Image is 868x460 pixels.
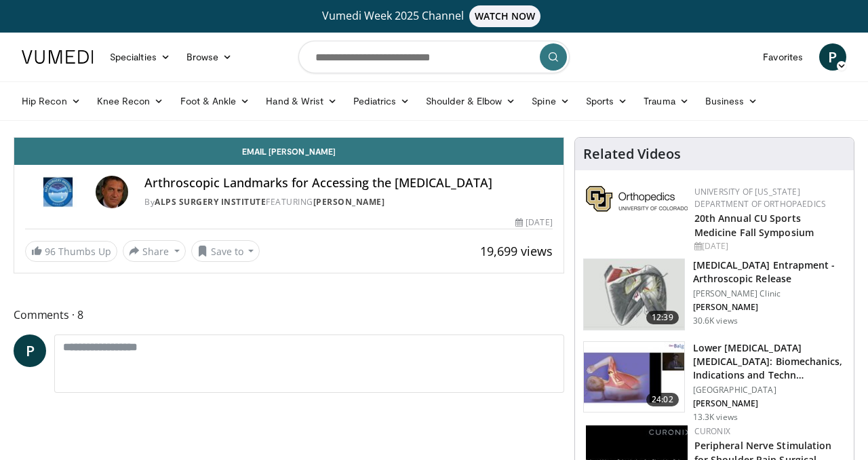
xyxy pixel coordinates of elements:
a: 96 Thumbs Up [25,241,117,262]
a: Browse [178,43,241,71]
a: Shoulder & Elbow [418,88,524,115]
a: Foot & Ankle [172,88,258,115]
a: Email [PERSON_NAME] [14,138,564,165]
span: 19,699 views [480,243,553,259]
h3: [MEDICAL_DATA] Entrapment - Arthroscopic Release [693,258,846,286]
a: [PERSON_NAME] [313,196,385,208]
a: Spine [524,88,577,115]
img: VuMedi Logo [22,50,94,64]
button: Share [123,240,186,262]
a: P [14,334,46,367]
img: 003f300e-98b5-4117-aead-6046ac8f096e.150x105_q85_crop-smart_upscale.jpg [584,342,684,413]
a: Trauma [635,88,697,115]
a: Business [697,88,766,115]
div: [DATE] [694,240,843,252]
div: By FEATURING [144,196,553,208]
a: Vumedi Week 2025 ChannelWATCH NOW [24,5,844,27]
a: 20th Annual CU Sports Medicine Fall Symposium [694,212,814,239]
img: Avatar [96,176,128,208]
div: [DATE] [515,216,552,229]
img: 38716_0000_3.png.150x105_q85_crop-smart_upscale.jpg [584,259,684,330]
span: Comments 8 [14,306,564,324]
p: [PERSON_NAME] Clinic [693,288,846,299]
input: Search topics, interventions [298,41,570,73]
a: University of [US_STATE] Department of Orthopaedics [694,186,826,210]
a: P [819,43,846,71]
p: 13.3K views [693,412,738,423]
h4: Related Videos [583,146,681,162]
p: [GEOGRAPHIC_DATA] [693,385,846,396]
span: 24:02 [646,393,679,406]
p: [PERSON_NAME] [693,398,846,409]
span: WATCH NOW [469,5,541,27]
a: Specialties [102,43,178,71]
a: Sports [578,88,636,115]
p: 30.6K views [693,315,738,326]
img: 355603a8-37da-49b6-856f-e00d7e9307d3.png.150x105_q85_autocrop_double_scale_upscale_version-0.2.png [586,186,688,212]
p: [PERSON_NAME] [693,302,846,313]
h3: Lower [MEDICAL_DATA] [MEDICAL_DATA]: Biomechanics, Indications and Techn… [693,341,846,382]
a: Hip Recon [14,88,89,115]
a: Knee Recon [89,88,172,115]
button: Save to [191,240,260,262]
a: Favorites [755,43,811,71]
img: Alps Surgery Institute [25,176,90,208]
span: 96 [45,245,56,258]
a: Hand & Wrist [258,88,345,115]
a: Pediatrics [345,88,418,115]
a: Alps Surgery Institute [155,196,266,208]
a: 12:39 [MEDICAL_DATA] Entrapment - Arthroscopic Release [PERSON_NAME] Clinic [PERSON_NAME] 30.6K v... [583,258,846,330]
span: 12:39 [646,311,679,324]
h4: Arthroscopic Landmarks for Accessing the [MEDICAL_DATA] [144,176,553,191]
a: 24:02 Lower [MEDICAL_DATA] [MEDICAL_DATA]: Biomechanics, Indications and Techn… [GEOGRAPHIC_DATA]... [583,341,846,423]
a: Curonix [694,425,730,437]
